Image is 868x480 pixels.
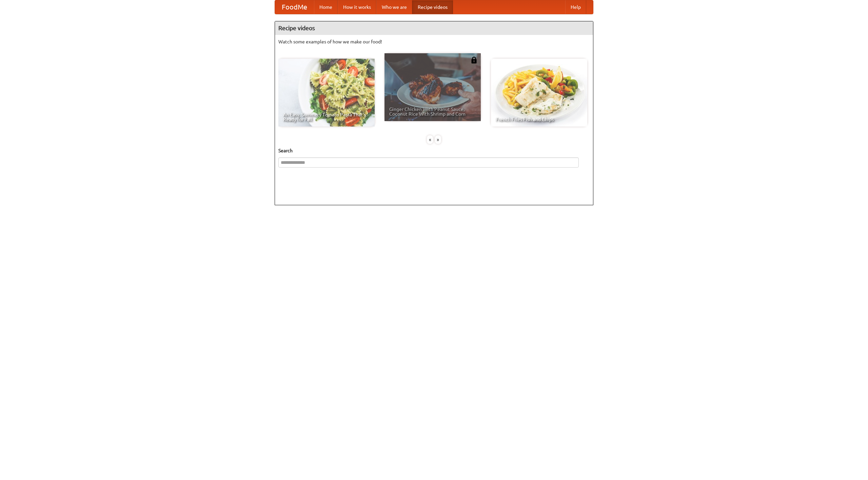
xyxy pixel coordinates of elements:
[376,0,412,14] a: Who we are
[338,0,376,14] a: How it works
[275,21,593,35] h4: Recipe videos
[471,57,477,63] img: 483408.png
[275,0,314,14] a: FoodMe
[314,0,338,14] a: Home
[278,59,375,127] a: An Easy, Summery Tomato Pasta That's Ready for Fall
[278,147,590,154] h5: Search
[565,0,586,14] a: Help
[412,0,453,14] a: Recipe videos
[491,59,587,127] a: French Fries Fish and Chips
[283,112,370,122] span: An Easy, Summery Tomato Pasta That's Ready for Fall
[278,38,590,45] p: Watch some examples of how we make our food!
[496,117,583,122] span: French Fries Fish and Chips
[427,135,433,144] div: «
[435,135,441,144] div: »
